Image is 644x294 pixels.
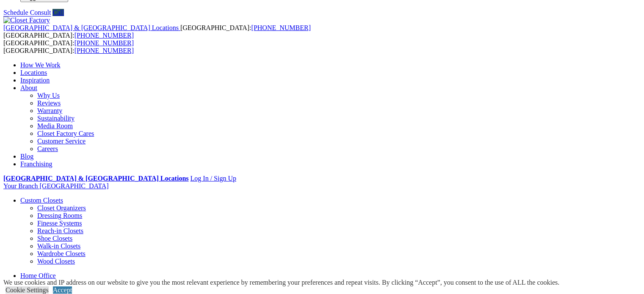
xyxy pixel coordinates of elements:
[251,24,310,31] a: [PHONE_NUMBER]
[20,69,47,76] a: Locations
[3,24,180,31] a: [GEOGRAPHIC_DATA] & [GEOGRAPHIC_DATA] Locations
[37,227,83,234] a: Reach-in Closets
[37,137,86,145] a: Customer Service
[6,286,49,294] a: Cookie Settings
[37,250,86,257] a: Wardrobe Closets
[37,145,58,152] a: Careers
[75,32,134,39] a: [PHONE_NUMBER]
[37,212,82,219] a: Dressing Rooms
[3,182,38,190] span: Your Branch
[75,39,134,47] a: [PHONE_NUMBER]
[37,258,75,265] a: Wood Closets
[37,99,61,107] a: Reviews
[20,61,61,69] a: How We Work
[37,115,75,122] a: Sustainability
[53,286,72,294] a: Accept
[39,182,108,190] span: [GEOGRAPHIC_DATA]
[20,77,50,84] a: Inspiration
[3,9,51,16] a: Schedule Consult
[37,220,82,227] a: Finesse Systems
[3,16,50,24] img: Closet Factory
[3,24,311,39] span: [GEOGRAPHIC_DATA]: [GEOGRAPHIC_DATA]:
[20,84,37,91] a: About
[37,122,73,129] a: Media Room
[3,279,559,286] div: We use cookies and IP address on our website to give you the most relevant experience by remember...
[37,235,72,242] a: Shoe Closets
[3,175,188,182] a: [GEOGRAPHIC_DATA] & [GEOGRAPHIC_DATA] Locations
[20,153,33,160] a: Blog
[20,197,63,204] a: Custom Closets
[20,272,56,279] a: Home Office
[3,39,134,54] span: [GEOGRAPHIC_DATA]: [GEOGRAPHIC_DATA]:
[75,47,134,54] a: [PHONE_NUMBER]
[37,107,62,114] a: Warranty
[37,242,80,250] a: Walk-in Closets
[3,24,179,31] span: [GEOGRAPHIC_DATA] & [GEOGRAPHIC_DATA] Locations
[190,175,236,182] a: Log In / Sign Up
[3,182,109,190] a: Your Branch [GEOGRAPHIC_DATA]
[37,204,86,212] a: Closet Organizers
[37,92,60,99] a: Why Us
[20,160,53,168] a: Franchising
[37,130,94,137] a: Closet Factory Cares
[53,9,64,16] a: Call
